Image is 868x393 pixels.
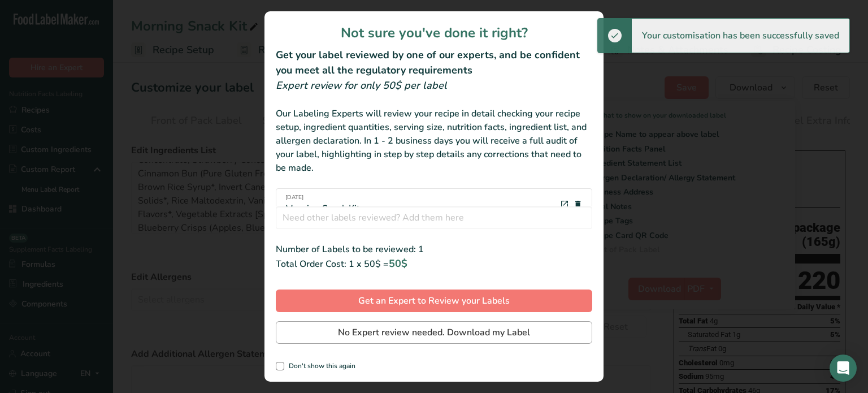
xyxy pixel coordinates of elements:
div: Morning Snack Kit [285,193,360,215]
span: Don't show this again [284,362,355,370]
button: Get an Expert to Review your Labels [276,290,592,312]
span: 50$ [389,257,407,270]
span: [DATE] [285,193,360,202]
div: Our Labeling Experts will review your recipe in detail checking your recipe setup, ingredient qua... [276,107,592,175]
div: Total Order Cost: 1 x 50$ = [276,256,592,271]
div: Number of Labels to be reviewed: 1 [276,243,592,256]
span: No Expert review needed. Download my Label [338,326,530,339]
button: No Expert review needed. Download my Label [276,321,592,344]
h1: Not sure you've done it right? [276,23,592,43]
div: Your customisation has been successfully saved [632,19,849,53]
div: Expert review for only 50$ per label [276,78,592,93]
input: Need other labels reviewed? Add them here [276,206,592,229]
span: Get an Expert to Review your Labels [358,294,510,308]
h2: Get your label reviewed by one of our experts, and be confident you meet all the regulatory requi... [276,47,592,78]
div: Open Intercom Messenger [830,355,857,382]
